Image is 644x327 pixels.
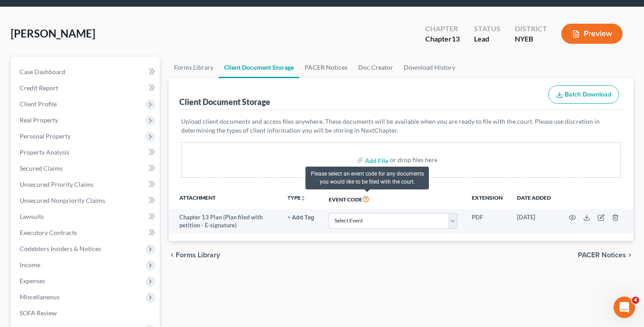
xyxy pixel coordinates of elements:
[305,167,429,189] div: Please select an event code for any documents you would like to be filed with the court.
[322,189,465,209] th: Event Code
[20,164,63,172] span: Secured Claims
[301,196,306,201] i: unfold_more
[181,117,621,135] p: Upload client documents and access files anywhere. These documents will be available when you are...
[13,80,160,96] a: Credit Report
[299,57,353,78] a: PACER Notices
[578,252,633,259] button: PACER Notices chevron_right
[13,305,160,321] a: SOFA Review
[20,84,58,92] span: Credit Report
[20,213,44,220] span: Lawsuits
[20,68,65,75] span: Case Dashboard
[398,57,461,78] a: Download History
[20,148,69,156] span: Property Analysis
[13,144,160,160] a: Property Analysis
[169,209,280,234] td: Chapter 13 Plan (Plan filed with petition - E-signature)
[20,180,93,188] span: Unsecured Priority Claims
[515,24,547,34] div: District
[474,34,500,44] div: Lead
[169,252,220,259] button: chevron_left Forms Library
[288,215,314,221] button: + Add Tag
[452,34,460,43] span: 13
[465,189,510,209] th: Extension
[515,34,547,44] div: NYEB
[20,293,59,301] span: Miscellaneous
[561,24,623,44] button: Preview
[176,252,220,259] span: Forms Library
[13,176,160,193] a: Unsecured Priority Claims
[20,309,57,317] span: SOFA Review
[13,209,160,225] a: Lawsuits
[20,132,71,140] span: Personal Property
[288,195,306,201] button: TYPEunfold_more
[390,155,437,164] div: or drop files here
[179,96,270,107] div: Client Document Storage
[626,252,633,259] i: chevron_right
[13,64,160,80] a: Case Dashboard
[632,297,639,304] span: 4
[548,85,619,104] button: Batch Download
[13,193,160,209] a: Unsecured Nonpriority Claims
[20,229,77,236] span: Executory Contracts
[20,245,101,252] span: Codebtors Insiders & Notices
[20,197,105,204] span: Unsecured Nonpriority Claims
[565,91,611,98] span: Batch Download
[425,24,460,34] div: Chapter
[425,34,460,44] div: Chapter
[578,252,626,259] span: PACER Notices
[465,209,510,234] td: PDF
[20,261,40,268] span: Income
[219,57,299,78] a: Client Document Storage
[288,213,314,222] a: + Add Tag
[510,209,558,234] td: [DATE]
[20,277,45,285] span: Expenses
[169,57,219,78] a: Forms Library
[353,57,398,78] a: Doc Creator
[474,24,500,34] div: Status
[13,160,160,176] a: Secured Claims
[169,252,176,259] i: chevron_left
[20,100,57,108] span: Client Profile
[614,297,635,318] iframe: Intercom live chat
[13,225,160,241] a: Executory Contracts
[11,27,95,40] span: [PERSON_NAME]
[510,189,558,209] th: Date added
[169,189,280,209] th: Attachment
[20,116,58,124] span: Real Property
